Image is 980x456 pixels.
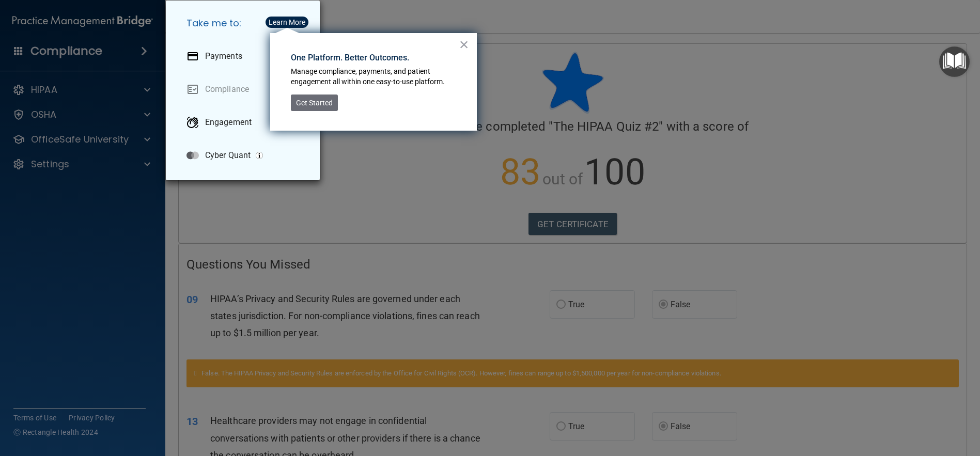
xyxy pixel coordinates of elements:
button: Get Started [291,95,338,111]
h5: Take me to: [178,9,312,38]
p: Payments [205,51,242,61]
p: Engagement [205,117,252,128]
button: Close [459,36,469,53]
p: One Platform. Better Outcomes. [291,52,459,64]
p: Manage compliance, payments, and patient engagement all within one easy-to-use platform. [291,67,459,87]
div: Learn More [269,19,305,26]
button: Open Resource Center [939,46,970,77]
p: Cyber Quant [205,150,251,161]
